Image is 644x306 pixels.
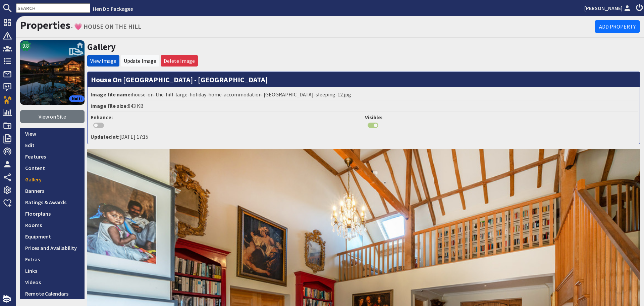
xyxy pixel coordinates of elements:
a: View on Site [20,110,85,123]
a: Links [20,265,85,276]
a: View Image [90,57,116,64]
a: Extras [20,254,85,265]
a: Edit [20,139,85,151]
li: [DATE] 17:15 [89,131,638,142]
a: Update Image [124,57,156,64]
a: Delete Image [164,57,195,64]
li: 843 KB [89,100,638,112]
a: Equipment [20,231,85,242]
a: Ratings & Awards [20,196,85,208]
strong: Visible: [365,114,382,121]
a: Gallery [20,174,85,185]
a: Prices and Availability [20,242,85,254]
a: Hen Do Packages [93,5,133,12]
li: house-on-the-hill-large-holiday-home-accommodation-[GEOGRAPHIC_DATA]-sleeping-12.jpg [89,89,638,100]
small: - 💗 HOUSE ON THE HILL [70,23,141,31]
a: Remote Calendars [20,288,85,299]
a: Content [20,162,85,174]
input: SEARCH [16,3,90,13]
span: 9.8 [22,42,29,50]
a: Gallery [87,41,116,52]
img: staytech_i_w-64f4e8e9ee0a9c174fd5317b4b171b261742d2d393467e5bdba4413f4f884c10.svg [3,295,11,303]
a: 💗 HOUSE ON THE HILL's icon9.8Multi [20,40,85,105]
a: Features [20,151,85,162]
a: Add Property [595,20,640,33]
iframe: Toggle Customer Support [610,272,631,293]
a: Floorplans [20,208,85,219]
strong: Enhance: [91,114,113,121]
a: View [20,128,85,139]
a: Properties [20,18,70,32]
strong: Image file size: [91,102,128,109]
strong: Updated at: [91,133,119,140]
span: Multi [69,95,85,102]
a: Banners [20,185,85,196]
strong: Image file name: [91,91,132,98]
a: [PERSON_NAME] [584,4,632,12]
h3: House On [GEOGRAPHIC_DATA] - [GEOGRAPHIC_DATA] [88,72,640,87]
img: 💗 HOUSE ON THE HILL's icon [20,40,85,105]
a: Rooms [20,219,85,231]
a: Videos [20,276,85,288]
